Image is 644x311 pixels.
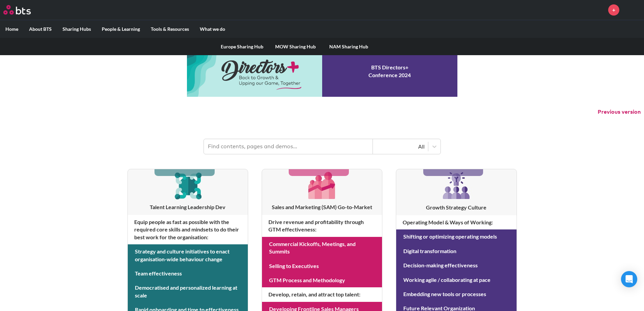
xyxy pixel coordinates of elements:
[624,2,641,18] a: Profile
[3,5,43,15] a: Go home
[3,5,31,15] img: BTS Logo
[24,20,57,38] label: About BTS
[262,203,382,211] h3: Sales and Marketing (SAM) Go-to-Market
[598,108,641,116] button: Previous version
[624,2,641,18] img: Kirstie Odonnell
[187,46,457,97] a: Conference 2024
[262,287,382,302] h4: Develop, retain, and attract top talent :
[621,271,637,287] div: Open Intercom Messenger
[262,215,382,237] h4: Drive revenue and profitability through GTM effectiveness :
[306,169,338,201] img: [object Object]
[440,169,473,202] img: [object Object]
[204,139,373,154] input: Find contents, pages and demos...
[145,20,194,38] label: Tools & Resources
[172,169,204,201] img: [object Object]
[96,20,145,38] label: People & Learning
[194,20,231,38] label: What we do
[128,203,248,211] h3: Talent Learning Leadership Dev
[128,215,248,244] h4: Equip people as fast as possible with the required core skills and mindsets to do their best work...
[57,20,96,38] label: Sharing Hubs
[376,143,425,150] div: All
[396,204,516,211] h3: Growth Strategy Culture
[608,4,619,16] a: +
[396,215,516,229] h4: Operating Model & Ways of Working :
